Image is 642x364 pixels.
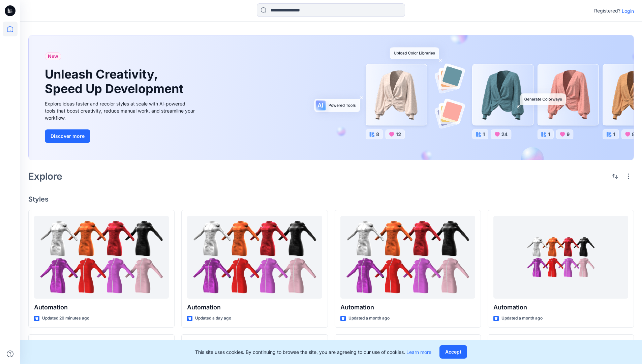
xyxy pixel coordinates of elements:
[195,315,231,322] p: Updated a day ago
[45,129,90,143] button: Discover more
[594,7,620,15] p: Registered?
[340,303,475,312] p: Automation
[501,315,543,322] p: Updated a month ago
[439,345,467,359] button: Accept
[45,100,196,121] div: Explore ideas faster and recolor styles at scale with AI-powered tools that boost creativity, red...
[28,195,634,203] h4: Styles
[48,52,58,60] span: New
[187,303,322,312] p: Automation
[406,349,431,355] a: Learn more
[348,315,390,322] p: Updated a month ago
[493,303,628,312] p: Automation
[340,216,475,299] a: Automation
[34,303,169,312] p: Automation
[42,315,89,322] p: Updated 20 minutes ago
[34,216,169,299] a: Automation
[622,7,634,14] p: Login
[493,216,628,299] a: Automation
[28,171,62,182] h2: Explore
[187,216,322,299] a: Automation
[195,348,431,356] p: This site uses cookies. By continuing to browse the site, you are agreeing to our use of cookies.
[45,129,196,143] a: Discover more
[45,67,186,96] h1: Unleash Creativity, Speed Up Development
